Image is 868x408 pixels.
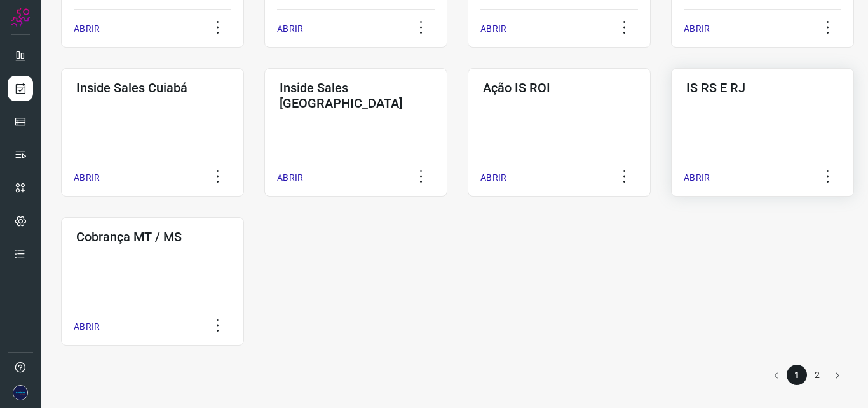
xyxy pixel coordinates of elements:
button: Go to previous page [766,365,787,385]
img: ec3b18c95a01f9524ecc1107e33c14f6.png [13,385,28,400]
li: page 2 [807,365,827,385]
p: ABRIR [277,171,303,185]
h3: Ação IS ROI [483,80,635,95]
img: Logo [11,8,30,27]
h3: Cobrança MT / MS [76,229,229,244]
p: ABRIR [684,171,710,185]
h3: Inside Sales [GEOGRAPHIC_DATA] [280,80,432,111]
p: ABRIR [74,171,100,185]
p: ABRIR [74,22,100,36]
p: ABRIR [277,22,303,36]
h3: Inside Sales Cuiabá [76,80,229,95]
p: ABRIR [480,22,506,36]
button: Go to next page [827,365,848,385]
p: ABRIR [684,22,710,36]
li: page 1 [787,365,807,385]
p: ABRIR [480,171,506,185]
h3: IS RS E RJ [686,80,839,95]
p: ABRIR [74,320,100,334]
